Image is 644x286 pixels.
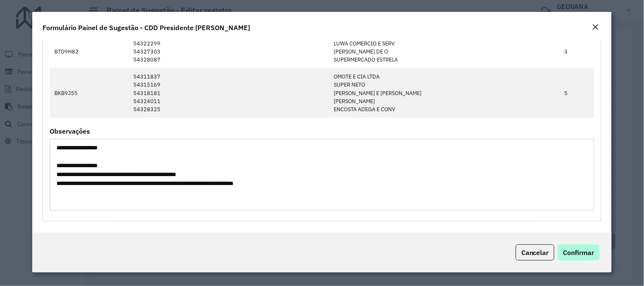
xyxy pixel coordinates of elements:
[592,24,599,31] em: Fechar
[42,22,250,33] h4: Formulário Painel de Sugestão - CDD Presidente [PERSON_NAME]
[560,35,594,68] td: 3
[329,35,560,68] td: LUWA COMERCIO E SERV [PERSON_NAME] DE O SUPERMERCADO ESTRELA
[516,244,554,261] button: Cancelar
[129,35,329,68] td: 54322299 54327303 54328087
[329,68,560,118] td: OMOTE E CIA LTDA SUPER NETO [PERSON_NAME] E [PERSON_NAME] [PERSON_NAME] ENCOSTA ADEGA E CONV
[560,68,594,118] td: 5
[563,248,594,257] span: Confirmar
[129,68,329,118] td: 54311837 54315169 54318181 54324011 54328325
[521,248,549,257] span: Cancelar
[50,68,129,118] td: BKB9J55
[50,35,129,68] td: BTO9H82
[558,244,600,261] button: Confirmar
[590,22,602,33] button: Close
[50,126,90,136] label: Observações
